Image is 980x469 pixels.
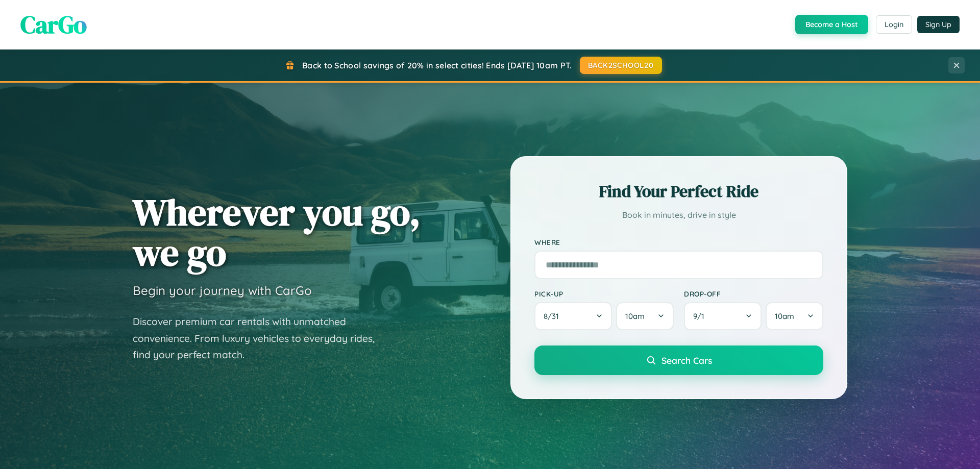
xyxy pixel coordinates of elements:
span: 8 / 31 [544,311,564,321]
button: 9/1 [684,302,762,330]
h1: Wherever you go, we go [133,192,421,273]
h2: Find Your Perfect Ride [534,180,823,203]
span: 10am [775,311,794,321]
button: BACK2SCHOOL20 [580,57,662,74]
h3: Begin your journey with CarGo [133,283,312,298]
button: 8/31 [534,302,612,330]
span: Search Cars [661,355,712,366]
button: 10am [616,302,674,330]
span: 10am [625,311,645,321]
button: 10am [766,302,823,330]
label: Where [534,238,823,246]
p: Book in minutes, drive in style [534,208,823,223]
span: 9 / 1 [693,311,709,321]
p: Discover premium car rentals with unmatched convenience. From luxury vehicles to everyday rides, ... [133,313,388,363]
span: Back to School savings of 20% in select cities! Ends [DATE] 10am PT. [302,60,572,70]
span: CarGo [20,8,87,41]
button: Search Cars [534,345,823,375]
label: Pick-up [534,289,674,298]
button: Become a Host [795,15,868,34]
label: Drop-off [684,289,823,298]
button: Login [876,15,912,34]
button: Sign Up [917,16,960,33]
